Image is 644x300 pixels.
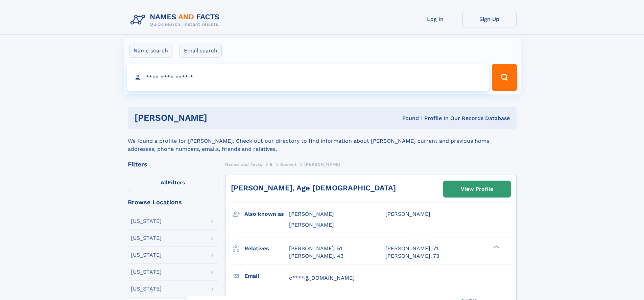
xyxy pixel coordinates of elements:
[461,181,493,197] div: View Profile
[462,11,517,27] a: Sign Up
[129,44,172,58] label: Name search
[305,115,510,122] div: Found 1 Profile In Our Records Database
[180,44,222,58] label: Email search
[131,269,162,275] div: [US_STATE]
[128,11,225,29] img: Logo Names and Facts
[244,270,289,282] h3: Email
[161,179,168,186] span: All
[280,160,296,168] a: Budveit
[128,199,218,205] div: Browse Locations
[289,252,343,260] a: [PERSON_NAME], 43
[225,160,262,168] a: Names and Facts
[131,235,162,241] div: [US_STATE]
[128,161,218,167] div: Filters
[385,245,438,252] a: [PERSON_NAME], 71
[444,181,510,197] a: View Profile
[385,211,430,217] span: [PERSON_NAME]
[131,252,162,258] div: [US_STATE]
[492,245,500,249] div: ❯
[408,11,462,27] a: Log In
[131,218,162,224] div: [US_STATE]
[244,208,289,220] h3: Also known as
[128,175,218,191] label: Filters
[280,162,296,167] span: Budveit
[304,162,340,167] span: [PERSON_NAME]
[135,114,305,122] h1: [PERSON_NAME]
[385,252,439,260] a: [PERSON_NAME], 73
[289,245,342,252] a: [PERSON_NAME], 51
[492,64,517,91] button: Search Button
[289,222,334,228] span: [PERSON_NAME]
[289,211,334,217] span: [PERSON_NAME]
[131,286,162,292] div: [US_STATE]
[270,162,273,167] span: B
[244,243,289,254] h3: Relatives
[270,160,273,168] a: B
[231,184,396,192] a: [PERSON_NAME], Age [DEMOGRAPHIC_DATA]
[128,129,517,153] div: We found a profile for [PERSON_NAME]. Check out our directory to find information about [PERSON_N...
[127,64,489,91] input: search input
